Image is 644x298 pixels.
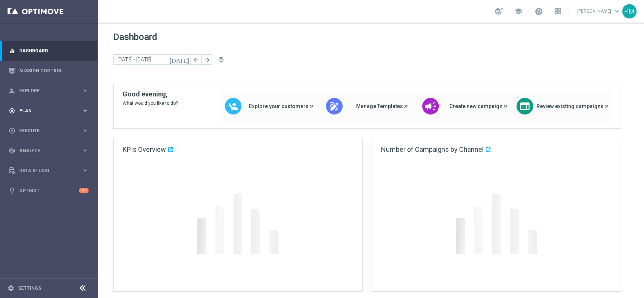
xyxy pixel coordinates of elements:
[9,180,89,200] div: Optibot
[514,7,523,15] span: school
[9,107,15,114] i: gps_fixed
[19,180,79,200] a: Optibot
[8,148,89,154] button: track_changes Analyze keyboard_arrow_right
[613,7,621,15] span: keyboard_arrow_down
[19,61,89,81] a: Mission Control
[8,128,89,134] button: play_circle_outline Execute keyboard_arrow_right
[8,285,14,292] i: settings
[9,147,81,154] div: Analyze
[576,6,622,17] a: [PERSON_NAME]keyboard_arrow_down
[8,68,89,74] button: Mission Control
[9,127,15,134] i: play_circle_outline
[18,286,41,290] a: Settings
[9,61,89,81] div: Mission Control
[8,188,89,194] button: lightbulb Optibot +10
[9,87,15,94] i: person_search
[81,167,89,174] i: keyboard_arrow_right
[81,147,89,154] i: keyboard_arrow_right
[79,188,89,193] div: +10
[19,148,81,153] span: Analyze
[19,109,81,113] span: Plan
[19,128,81,133] span: Execute
[8,168,89,174] button: Data Studio keyboard_arrow_right
[19,168,81,173] span: Data Studio
[81,87,89,94] i: keyboard_arrow_right
[81,127,89,134] i: keyboard_arrow_right
[9,167,81,174] div: Data Studio
[9,107,81,114] div: Plan
[81,107,89,114] i: keyboard_arrow_right
[9,147,15,154] i: track_changes
[19,89,81,93] span: Explore
[622,4,636,18] div: PM
[9,127,81,134] div: Execute
[8,88,89,94] button: person_search Explore keyboard_arrow_right
[9,41,89,61] div: Dashboard
[8,48,89,54] button: equalizer Dashboard
[9,47,15,54] i: equalizer
[8,108,89,114] button: gps_fixed Plan keyboard_arrow_right
[19,41,89,61] a: Dashboard
[9,87,81,94] div: Explore
[9,187,15,194] i: lightbulb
